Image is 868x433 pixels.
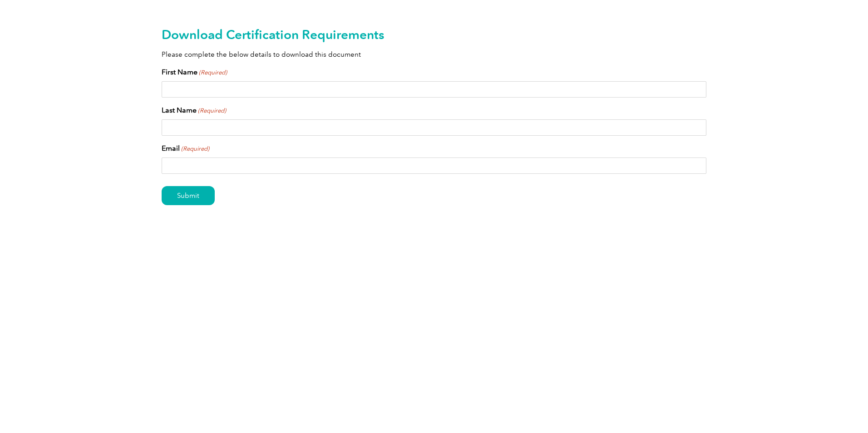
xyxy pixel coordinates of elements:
span: (Required) [197,106,227,115]
h2: Download Certification Requirements [162,27,706,42]
label: Last Name [162,105,226,116]
label: First Name [162,67,227,78]
span: (Required) [181,144,210,153]
label: Email [162,143,209,154]
p: Please complete the below details to download this document [162,49,706,59]
span: (Required) [198,68,227,77]
input: Submit [162,186,215,205]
